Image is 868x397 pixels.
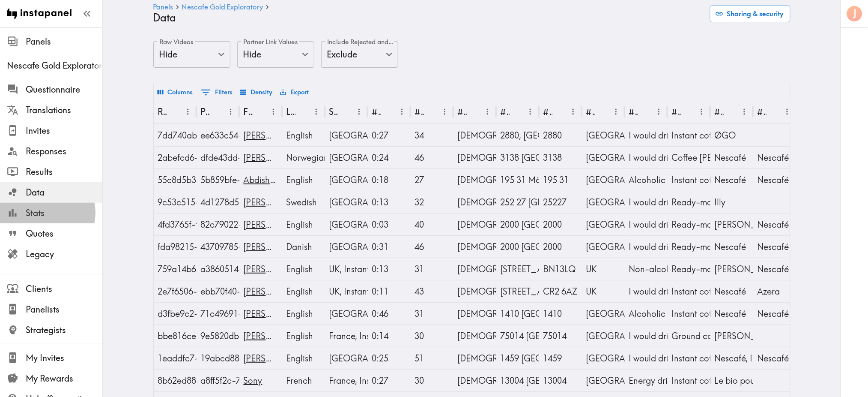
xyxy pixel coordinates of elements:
div: Male [458,236,492,258]
div: 2000 Frederiksberg, Denmark [501,236,535,258]
div: 1410 Kolbotn, Norway [501,303,535,325]
div: I would drink any of these beverages [629,236,663,258]
span: Results [26,166,102,178]
div: 34 [415,124,449,146]
div: Female [458,303,492,325]
button: Sort [468,105,481,118]
div: English [286,280,321,302]
div: Ready-made coffee drink, Ground coffee, Coffee machine (i.e. Keurig, Nespresso, etc.), Instant co... [672,258,706,280]
button: Sort [382,105,395,118]
div: Denmark [586,214,620,235]
div: I would drink any of these beverages [629,347,663,369]
span: My Invites [26,352,102,364]
button: Menu [695,105,708,118]
div: 75014 Paris, France [501,325,535,347]
div: English [286,214,321,235]
div: 27 [415,169,449,191]
div: Language [286,106,296,117]
div: ee633c54-a09a-46ee-8b98-07167eb38de6 [201,124,235,146]
button: Menu [181,105,194,118]
div: Male [458,370,492,391]
div: Maxwell, Nescafé [715,258,749,280]
button: Sort [211,105,224,118]
a: Barbara [244,331,313,341]
div: Female [458,191,492,213]
button: Menu [567,105,580,118]
a: Yesmin [244,197,313,208]
span: Quotes [26,228,102,240]
div: d3fbe9c2-0f93-4eb6-875e-9060be4c9f84 [158,303,192,325]
div: UK, Instant Coffee Purchasers [329,258,364,280]
div: Instant coffee [672,169,706,191]
label: Partner Link Values [243,37,298,47]
div: 4fd3765f-f833-4876-9b2b-fd9d7949e6fd [158,214,192,235]
div: bbe816ce-bbb6-4b66-a38f-d9386a004b66 [158,325,192,347]
div: France [586,370,620,391]
div: Hide [237,41,314,68]
div: Instant coffee [672,124,706,146]
div: Nescafé Clásico [758,147,792,168]
span: Questionnaire [26,84,102,96]
div: Nescafé Flavored Coffee, Nescafé Gold (in your country it may also be called Nescafé Special Filt... [758,236,792,258]
div: Nescafé Clásico [758,169,792,191]
div: 1eaddfc7-13d3-44e5-a4fd-5cc27fc6a8b1 [158,347,192,369]
button: J [846,5,863,22]
div: English [286,303,321,325]
h4: Data [153,12,703,24]
span: Legacy [26,248,102,260]
div: 82c79022-957e-471b-9959-3452d97742c5 [201,214,235,235]
div: 195 31 [543,169,578,191]
div: Danish [286,236,321,258]
div: 7dd740ab-3254-4d84-8acd-9d671d9e7e2f [158,124,192,146]
div: 30 [415,325,449,347]
button: Menu [652,105,665,118]
div: Hide [153,41,230,68]
div: 252 27 Helsingborg, Sweden [501,191,535,213]
div: #8 NESCAFE PURCHASERS - Which of the following Nescafé instant coffee lines have you purchased in... [758,106,767,117]
div: Whitgift Ave, South Croydon CR2 6AZ, UK [501,280,535,302]
div: Instant coffee, Coffee pods, Cold foam, Ground coffee, Ready-made coffee drink [672,347,706,369]
div: #2 What is your age? [415,106,424,117]
div: 0:27 [372,124,406,146]
a: Ann-marie [244,286,313,297]
a: Nescafe Gold Exploratory [182,3,263,12]
div: Nescafé Flavored Coffee, Nescafé Taster's Choice, Nescafé Clásico [758,214,792,235]
div: Ground coffee, Instant coffee [672,325,706,347]
div: Illy [715,191,749,213]
span: Translations [26,104,102,116]
div: Ready-made coffee drink, Instant coffee, Coffee creamer, Coffee pods, Ground coffee [672,214,706,235]
div: 71c49691-b994-4335-aafe-63986831a46c [201,303,235,325]
div: 9e5820db-ffd8-4207-9f2a-957314bb8297 [201,325,235,347]
label: Include Rejected and Deleted Responses [327,37,394,47]
div: 2e7f6506-6bf0-4459-a409-48afb05eaf3b [158,280,192,302]
div: 8b62ed88-1320-4109-a98b-4effe307893a [158,370,192,391]
div: 2abefcd6-5958-4615-96c7-4c1640c76c18 [158,147,192,168]
div: Response ID [158,106,167,117]
div: Nescafé [715,147,749,168]
div: 3138 [543,147,578,168]
button: Select columns [155,85,195,99]
div: Sweden, Denmark, Norway, Finland, or Iceland, Instant Coffee Purchasers [329,147,364,168]
div: 43 [415,280,449,302]
div: 0:13 [372,258,406,280]
div: Non-alcoholic cocktail [629,258,663,280]
button: Menu [609,105,623,118]
div: Coffee creamer, Ready-made coffee drink, Ground coffee, Instant coffee [672,147,706,168]
div: Nescafé Gold (in your country it may also be called Nescafé Special Filtre, Nescafé Gull, Nescafé... [758,347,792,369]
div: 55c8d5b3-61b7-4223-a354-2992222ec25b [158,169,192,191]
div: 0:24 [372,147,406,168]
button: Menu [524,105,537,118]
div: Denmark [586,236,620,258]
div: 1459 [543,347,578,369]
span: Stats [26,207,102,219]
button: Sort [725,105,738,118]
div: 2000 [543,236,578,258]
div: France, Instant Coffee Purchasers [329,370,364,391]
button: Sort [168,105,181,118]
div: 25227 [543,191,578,213]
div: 31 [415,303,449,325]
div: 4d1278d5-e8e0-4a36-b395-45022ea2230b [201,191,235,213]
div: Female [458,280,492,302]
div: 0:27 [372,370,406,391]
div: Norway [586,347,620,369]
